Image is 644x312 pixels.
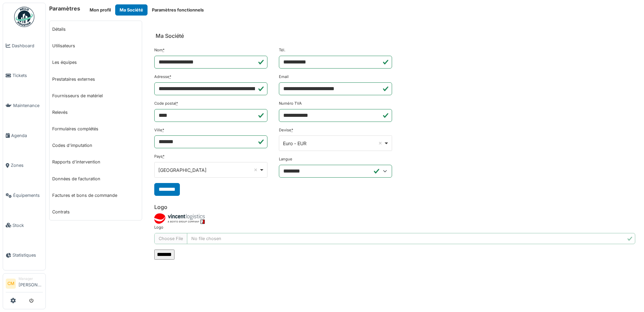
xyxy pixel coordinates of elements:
a: Données de facturation [50,171,142,187]
a: Codes d'imputation [50,137,142,154]
a: Maintenance [3,90,45,121]
button: Mon profil [85,4,115,16]
a: Prestataires externes [50,71,142,87]
label: Nom [154,47,165,53]
h6: Logo [154,204,635,210]
span: Statistiques [12,252,43,258]
a: Statistiques [3,240,45,270]
img: di4fps9l777mz8q2cq4o7tkjbqzr [154,213,205,225]
abbr: Requis [169,74,171,79]
a: Zones [3,151,45,181]
div: Euro - EUR [283,140,384,147]
button: Remove item: 'EUR' [377,140,384,147]
div: [GEOGRAPHIC_DATA] [158,166,259,174]
label: Tél. [279,47,285,53]
a: Utilisateurs [50,37,142,54]
abbr: Requis [176,101,178,106]
abbr: Requis [163,48,165,52]
a: CM Manager[PERSON_NAME] [6,276,43,292]
span: Maintenance [13,102,43,109]
h6: Paramètres [49,5,80,12]
span: Tickets [12,72,43,79]
h6: Ma Société [156,33,184,39]
a: Les équipes [50,54,142,71]
a: Factures et bons de commande [50,187,142,204]
li: [PERSON_NAME] [19,276,43,291]
label: Langue [279,156,292,162]
label: Email [279,74,289,80]
abbr: Requis [162,128,164,132]
a: Rapports d'intervention [50,154,142,170]
a: Équipements [3,180,45,210]
a: Fournisseurs de matériel [50,87,142,104]
span: Zones [11,162,43,168]
span: Équipements [13,192,43,199]
abbr: Requis [163,154,165,159]
label: Adresse [154,74,171,80]
a: Dashboard [3,31,45,61]
span: Dashboard [12,43,43,49]
button: Paramètres fonctionnels [148,4,208,16]
abbr: Requis [291,128,293,132]
label: Logo [154,225,163,230]
a: Stock [3,210,45,240]
span: Stock [12,222,43,229]
label: Code postal [154,101,178,106]
a: Agenda [3,121,45,151]
a: Contrats [50,204,142,220]
label: Devise [279,127,293,133]
label: Pays [154,154,165,159]
li: CM [6,279,16,289]
button: Ma Société [115,4,148,16]
img: Badge_color-CXgf-gQk.svg [14,7,34,27]
a: Relevés [50,104,142,121]
span: Agenda [11,132,43,139]
div: Manager [19,276,43,281]
button: Remove item: 'BE' [252,166,259,173]
label: Numéro TVA [279,101,302,106]
label: Ville [154,127,164,133]
a: Formulaires complétés [50,121,142,137]
a: Détails [50,21,142,37]
a: Tickets [3,61,45,91]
